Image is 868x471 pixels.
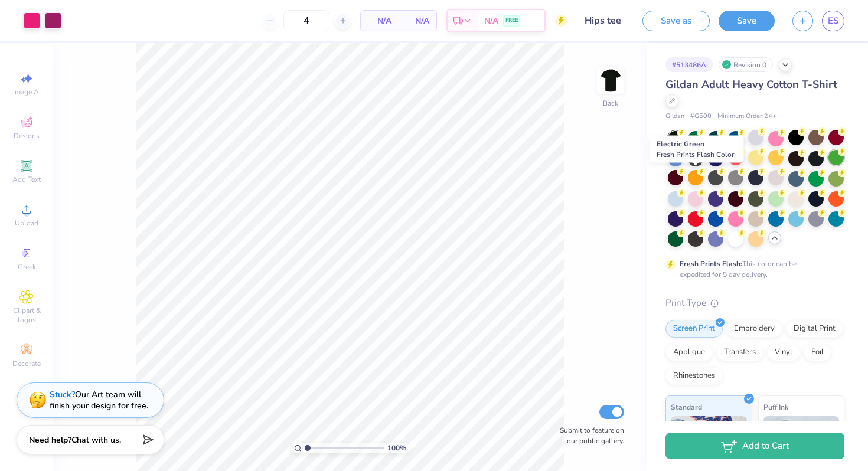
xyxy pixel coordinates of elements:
[14,131,40,140] span: Designs
[665,296,844,310] div: Print Type
[29,434,71,446] strong: Need help?
[665,77,837,91] span: Gildan Adult Heavy Cotton T-Shirt
[719,57,773,72] div: Revision 0
[50,389,148,411] div: Our Art team will finish your design for free.
[484,15,498,27] span: N/A
[786,320,843,338] div: Digital Print
[603,98,618,109] div: Back
[13,87,41,97] span: Image AI
[804,344,831,361] div: Foil
[368,15,391,27] span: N/A
[828,14,838,28] span: ES
[680,259,825,280] div: This color can be expedited for 5 day delivery.
[599,68,622,92] img: Back
[15,218,38,228] span: Upload
[50,389,75,400] strong: Stuck?
[763,401,788,413] span: Puff Ink
[576,9,634,32] input: Untitled Design
[387,443,406,453] span: 100 %
[12,175,41,184] span: Add Text
[680,259,742,269] strong: Fresh Prints Flash:
[716,344,763,361] div: Transfers
[18,262,36,272] span: Greek
[665,433,844,459] button: Add to Cart
[822,11,844,31] a: ES
[505,17,518,25] span: FREE
[717,112,776,122] span: Minimum Order: 24 +
[12,359,41,368] span: Decorate
[665,57,713,72] div: # 513486A
[767,344,800,361] div: Vinyl
[665,344,713,361] div: Applique
[657,150,734,159] span: Fresh Prints Flash Color
[726,320,782,338] div: Embroidery
[690,112,712,122] span: # G500
[719,11,775,31] button: Save
[6,306,47,325] span: Clipart & logos
[665,367,723,385] div: Rhinestones
[671,401,702,413] span: Standard
[71,434,121,446] span: Chat with us.
[283,10,329,31] input: – –
[642,11,710,31] button: Save as
[553,425,624,446] label: Submit to feature on our public gallery.
[665,112,684,122] span: Gildan
[665,320,723,338] div: Screen Print
[406,15,429,27] span: N/A
[650,136,744,163] div: Electric Green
